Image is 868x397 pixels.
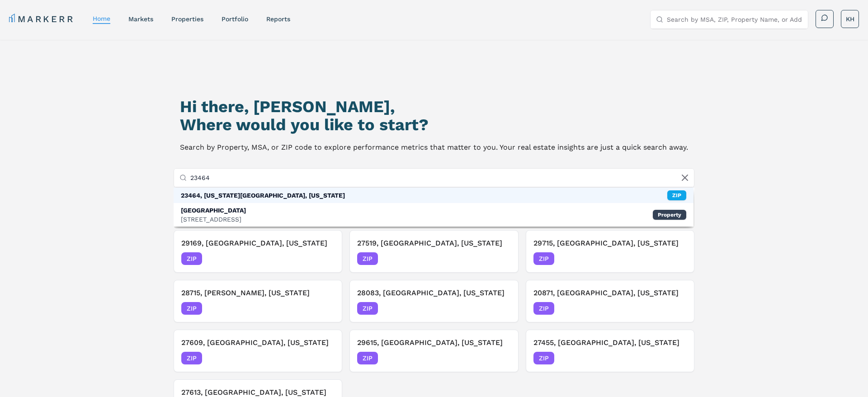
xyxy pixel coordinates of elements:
span: KH [846,14,854,24]
span: ZIP [533,302,554,315]
span: [DATE] [314,254,335,263]
a: properties [171,15,203,23]
h3: 29169, [GEOGRAPHIC_DATA], [US_STATE] [181,238,335,249]
span: ZIP [181,302,202,315]
div: [GEOGRAPHIC_DATA] [181,206,246,215]
h3: 29715, [GEOGRAPHIC_DATA], [US_STATE] [533,238,687,249]
button: 27609, [GEOGRAPHIC_DATA], [US_STATE]ZIP[DATE] [174,330,342,372]
span: ZIP [181,252,202,265]
span: ZIP [533,252,554,265]
h3: 29615, [GEOGRAPHIC_DATA], [US_STATE] [357,337,510,348]
a: Portfolio [222,15,248,23]
span: ZIP [357,352,378,364]
button: 27519, [GEOGRAPHIC_DATA], [US_STATE]ZIP[DATE] [349,230,518,273]
span: ZIP [357,302,378,315]
h3: 28715, [PERSON_NAME], [US_STATE] [181,288,335,298]
div: [STREET_ADDRESS] [181,215,246,224]
h3: 28083, [GEOGRAPHIC_DATA], [US_STATE] [357,288,510,298]
h3: 27519, [GEOGRAPHIC_DATA], [US_STATE] [357,238,510,249]
span: [DATE] [314,304,335,313]
button: KH [841,10,859,28]
button: 29715, [GEOGRAPHIC_DATA], [US_STATE]ZIP[DATE] [526,230,694,273]
div: ZIP [667,190,686,200]
div: ZIP: 23464, Virginia Beach, Virginia [174,188,693,203]
a: home [93,15,110,22]
div: Suggestions [174,188,693,227]
span: [DATE] [491,304,511,313]
h3: 27609, [GEOGRAPHIC_DATA], [US_STATE] [181,337,335,348]
span: ZIP [181,352,202,364]
input: Search by MSA, ZIP, Property Name, or Address [190,169,689,187]
div: Property: Williamsburg Square [174,203,693,227]
div: Property [653,210,686,220]
span: [DATE] [491,254,511,263]
a: MARKERR [9,13,75,25]
div: 23464, [US_STATE][GEOGRAPHIC_DATA], [US_STATE] [181,191,345,200]
a: markets [128,15,153,23]
button: 20871, [GEOGRAPHIC_DATA], [US_STATE]ZIP[DATE] [526,280,694,322]
span: ZIP [533,352,554,364]
p: Search by Property, MSA, or ZIP code to explore performance metrics that matter to you. Your real... [180,141,688,154]
button: 27455, [GEOGRAPHIC_DATA], [US_STATE]ZIP[DATE] [526,330,694,372]
button: 28715, [PERSON_NAME], [US_STATE]ZIP[DATE] [174,280,342,322]
h3: 20871, [GEOGRAPHIC_DATA], [US_STATE] [533,288,687,298]
h1: Hi there, [PERSON_NAME], [180,98,688,116]
span: ZIP [357,252,378,265]
h3: 27455, [GEOGRAPHIC_DATA], [US_STATE] [533,337,687,348]
button: 28083, [GEOGRAPHIC_DATA], [US_STATE]ZIP[DATE] [349,280,518,322]
button: 29169, [GEOGRAPHIC_DATA], [US_STATE]ZIP[DATE] [174,230,342,273]
span: [DATE] [491,354,511,363]
span: [DATE] [666,354,687,363]
a: reports [266,15,290,23]
span: [DATE] [666,254,687,263]
span: [DATE] [314,354,335,363]
button: 29615, [GEOGRAPHIC_DATA], [US_STATE]ZIP[DATE] [349,330,518,372]
input: Search by MSA, ZIP, Property Name, or Address [667,10,802,28]
span: [DATE] [666,304,687,313]
h2: Where would you like to start? [180,116,688,134]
